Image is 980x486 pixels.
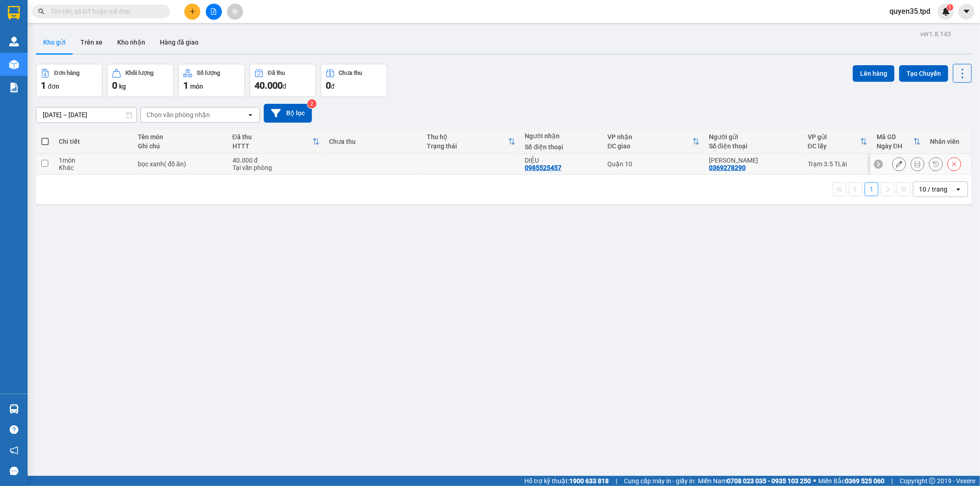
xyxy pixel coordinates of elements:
[184,4,200,20] button: plus
[59,157,129,164] div: 1 món
[877,142,913,150] div: Ngày ĐH
[183,80,188,91] span: 1
[10,467,18,475] span: message
[9,83,19,92] img: solution-icon
[247,111,254,119] svg: open
[18,34,120,42] strong: VP: SĐT:
[709,157,799,164] div: lê hùng
[232,157,320,164] div: 40.000 đ
[307,99,317,108] sup: 2
[9,404,19,414] img: warehouse-icon
[607,133,692,141] div: VP nhận
[190,83,203,90] span: món
[947,4,953,11] sup: 1
[268,70,285,76] div: Đã thu
[709,142,799,150] div: Số điện thoại
[929,478,935,484] span: copyright
[727,477,811,485] strong: 0708 023 035 - 0935 103 250
[872,130,925,154] th: Toggle SortBy
[112,80,117,91] span: 0
[607,142,692,150] div: ĐC giao
[942,7,950,16] img: icon-new-feature
[920,29,951,39] div: ver 1.8.143
[321,64,387,97] button: Chưa thu0đ
[125,70,153,76] div: Khối lượng
[808,142,860,150] div: ĐC lấy
[255,80,283,91] span: 40.000
[808,160,867,168] div: Trạm 3.5 TLài
[525,132,598,140] div: Người nhận
[84,53,117,63] span: Quận 10
[227,4,243,20] button: aim
[283,83,286,90] span: đ
[803,130,872,154] th: Toggle SortBy
[698,476,811,486] span: Miền Nam
[3,65,97,72] strong: N.gửi:
[427,133,508,141] div: Thu hộ
[228,130,325,154] th: Toggle SortBy
[892,157,906,171] div: Sửa đơn hàng
[331,83,334,90] span: đ
[899,65,948,82] button: Tạo Chuyến
[35,23,102,33] strong: THIÊN PHÁT ĐẠT
[818,476,884,486] span: Miền Bắc
[153,31,206,53] button: Hàng đã giao
[38,8,45,15] span: search
[138,160,223,168] div: bọc xanh( đồ ăn)
[624,476,696,486] span: Cung cấp máy in - giấy in:
[232,133,313,141] div: Đã thu
[249,64,316,97] button: Đã thu40.000đ
[709,133,799,141] div: Người gửi
[709,164,746,171] div: 0369278290
[9,37,19,46] img: warehouse-icon
[21,53,117,63] span: Trạm 3.5 TLài ->
[329,138,418,145] div: Chưa thu
[54,70,79,76] div: Đơn hàng
[607,160,700,168] div: Quận 10
[119,83,126,90] span: kg
[9,60,19,69] img: warehouse-icon
[845,477,884,485] strong: 0369 525 060
[138,142,223,150] div: Ghi chú
[963,7,971,16] span: caret-down
[808,133,860,141] div: VP gửi
[36,107,136,122] input: Select a date range.
[616,476,617,486] span: |
[197,70,220,76] div: Số lượng
[110,31,153,53] button: Kho nhận
[853,65,895,82] button: Lên hàng
[525,157,598,164] div: DIỆU
[48,83,59,90] span: đơn
[877,133,913,141] div: Mã GD
[36,64,102,97] button: Đơn hàng1đơn
[569,477,609,485] strong: 1900 633 818
[206,4,222,20] button: file-add
[41,80,46,91] span: 1
[524,476,609,486] span: Hỗ trợ kỹ thuật:
[264,104,312,123] button: Bộ lọc
[138,133,223,141] div: Tên món
[948,4,952,11] span: 1
[813,479,816,483] span: ⚪️
[59,164,129,171] div: Khác
[891,476,893,486] span: |
[8,6,20,20] img: logo-vxr
[232,164,320,171] div: Tại văn phòng
[958,4,974,20] button: caret-down
[107,64,174,97] button: Khối lượng0kg
[51,6,159,17] input: Tìm tên, số ĐT hoặc mã đơn
[17,4,62,11] span: TL2509130001
[919,185,947,194] div: 10 / trang
[73,31,110,53] button: Trên xe
[10,446,18,455] span: notification
[84,4,100,11] span: 06:11
[955,186,962,193] svg: open
[865,182,878,196] button: 1
[178,64,245,97] button: Số lượng1món
[326,80,331,91] span: 0
[189,8,196,15] span: plus
[427,142,508,150] div: Trạng thái
[36,42,104,52] span: PHIẾU GỬI HÀNG
[603,130,704,154] th: Toggle SortBy
[28,34,69,42] span: Trạm 3.5 TLài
